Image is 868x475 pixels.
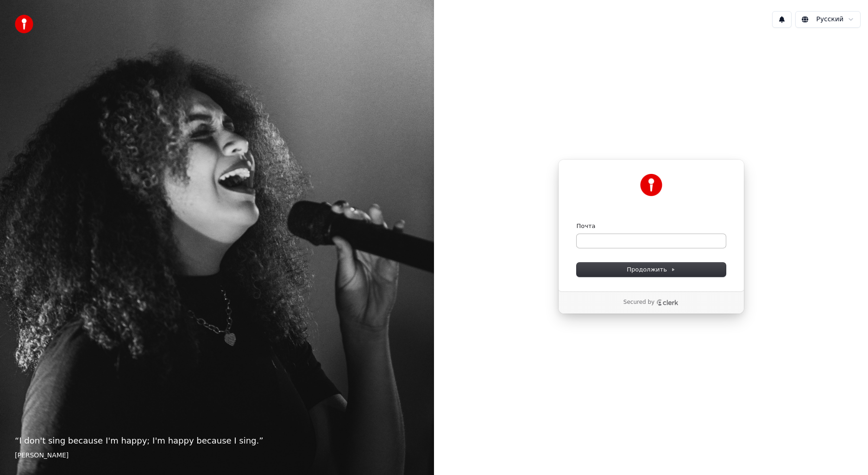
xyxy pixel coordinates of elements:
a: Clerk logo [656,299,679,306]
p: Secured by [623,299,654,306]
footer: [PERSON_NAME] [15,451,419,460]
span: Продолжить [627,265,675,274]
button: Продолжить [577,263,726,277]
label: Почта [577,222,596,230]
p: “ I don't sing because I'm happy; I'm happy because I sing. ” [15,434,419,447]
img: Youka [640,174,662,196]
img: youka [15,15,33,33]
